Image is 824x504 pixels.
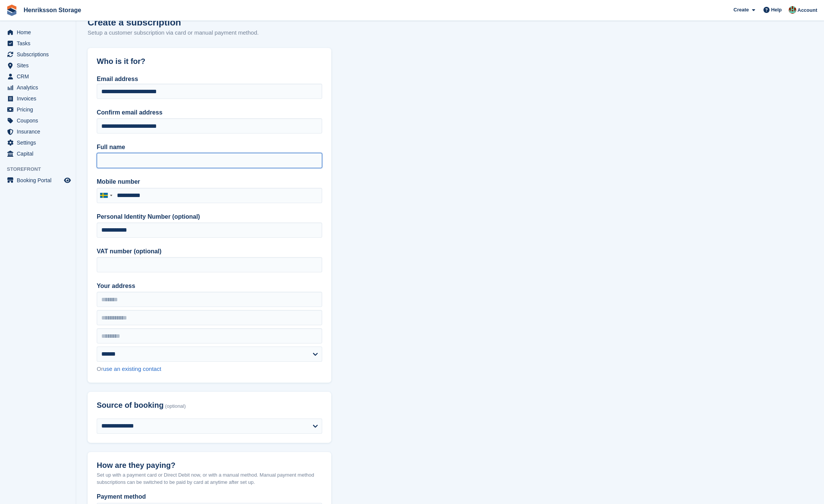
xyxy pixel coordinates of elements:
label: VAT number (optional) [97,247,322,256]
h2: Who is it for? [97,57,322,66]
span: Capital [17,148,62,159]
span: (optional) [165,404,186,409]
p: Setup a customer subscription via card or manual payment method. [88,29,259,37]
a: menu [4,175,72,186]
a: menu [4,126,72,137]
span: Storefront [7,165,76,173]
label: Email address [97,76,138,82]
a: menu [4,137,72,148]
a: menu [4,115,72,126]
a: Henriksson Storage [21,4,84,16]
a: Preview store [63,176,72,185]
label: Payment method [97,492,322,501]
span: Create [733,6,749,14]
a: menu [4,27,72,38]
a: menu [4,82,72,93]
span: Home [17,27,62,38]
label: Your address [97,281,322,291]
span: Account [797,6,817,14]
label: Personal Identity Number (optional) [97,212,322,221]
a: use an existing contact [103,366,161,372]
a: menu [4,93,72,104]
img: stora-icon-8386f47178a22dfd0bd8f6a31ec36ba5ce8667c1dd55bd0f319d3a0aa187defe.svg [6,5,18,16]
a: menu [4,38,72,49]
span: Analytics [17,82,62,93]
span: Insurance [17,126,62,137]
img: Isak Martinelle [789,6,796,14]
span: Coupons [17,115,62,126]
span: Subscriptions [17,49,62,60]
div: Sweden (Sverige): +46 [97,188,115,203]
a: menu [4,60,72,71]
h2: How are they paying? [97,461,322,470]
span: Sites [17,60,62,71]
h1: Create a subscription [88,17,181,27]
span: Help [771,6,782,14]
span: CRM [17,71,62,82]
span: Booking Portal [17,175,62,186]
span: Source of booking [97,401,164,410]
span: Pricing [17,104,62,115]
label: Confirm email address [97,108,322,117]
span: Tasks [17,38,62,49]
div: Or [97,365,322,374]
label: Full name [97,143,322,152]
a: menu [4,49,72,60]
label: Mobile number [97,177,322,186]
a: menu [4,104,72,115]
a: menu [4,71,72,82]
p: Set up with a payment card or Direct Debit now, or with a manual method. Manual payment method su... [97,471,322,486]
span: Settings [17,137,62,148]
a: menu [4,148,72,159]
span: Invoices [17,93,62,104]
